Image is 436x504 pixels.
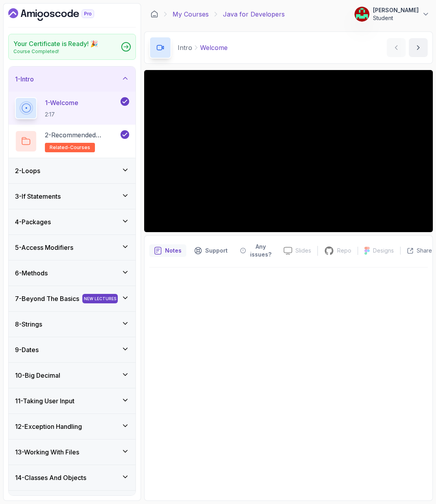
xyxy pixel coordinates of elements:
[15,243,73,252] h3: 5 - Access Modifiers
[236,240,277,261] button: Feedback button
[9,312,135,337] button: 8-Strings
[8,8,112,21] a: Dashboard
[13,48,98,55] p: Course Completed!
[400,247,432,255] button: Share
[45,111,78,118] p: 2:17
[144,70,433,232] iframe: 1 - Hi
[8,34,136,60] a: Your Certificate is Ready! 🎉Course Completed!
[15,447,79,457] h3: 13 - Working With Files
[15,422,82,431] h3: 12 - Exception Handling
[387,38,406,57] button: previous content
[15,345,39,354] h3: 9 - Dates
[50,144,90,151] span: related-courses
[9,414,135,439] button: 12-Exception Handling
[9,184,135,209] button: 3-If Statements
[15,192,61,201] h3: 3 - If Statements
[205,247,228,255] p: Support
[15,371,60,380] h3: 10 - Big Decimal
[15,166,40,175] h3: 2 - Loops
[9,158,135,183] button: 2-Loops
[15,217,51,227] h3: 4 - Packages
[178,43,192,52] p: Intro
[15,294,79,303] h3: 7 - Beyond The Basics
[15,473,86,482] h3: 14 - Classes And Objects
[189,240,232,261] button: Support button
[200,43,228,52] p: Welcome
[9,286,135,311] button: 7-Beyond The BasicsNEW LECTURES
[15,396,74,406] h3: 11 - Taking User Input
[9,465,135,490] button: 14-Classes And Objects
[9,439,135,465] button: 13-Working With Files
[9,363,135,388] button: 10-Big Decimal
[409,38,428,57] button: next content
[45,130,119,140] p: 2 - Recommended Courses
[9,66,135,92] button: 1-Intro
[82,294,118,303] span: NEW LECTURES
[9,209,135,234] button: 4-Packages
[15,97,129,119] button: 1-Welcome2:17
[15,319,42,329] h3: 8 - Strings
[9,260,135,286] button: 6-Methods
[165,247,182,255] p: Notes
[354,7,369,22] img: user profile image
[9,388,135,414] button: 11-Taking User Input
[9,337,135,362] button: 9-Dates
[173,9,209,19] a: My Courses
[295,247,311,255] p: Slides
[373,14,419,22] p: Student
[373,6,419,14] p: [PERSON_NAME]
[354,6,430,22] button: user profile image[PERSON_NAME]Student
[15,74,34,84] h3: 1 - Intro
[373,247,394,255] p: Designs
[13,39,98,48] h2: Your Certificate is Ready! 🎉
[45,98,78,107] p: 1 - Welcome
[15,130,129,152] button: 2-Recommended Coursesrelated-courses
[337,247,351,255] p: Repo
[150,10,158,18] a: Dashboard
[249,243,273,258] p: Any issues?
[223,9,285,19] p: Java for Developers
[417,247,432,255] p: Share
[9,235,135,260] button: 5-Access Modifiers
[149,240,186,261] button: notes button
[15,268,48,278] h3: 6 - Methods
